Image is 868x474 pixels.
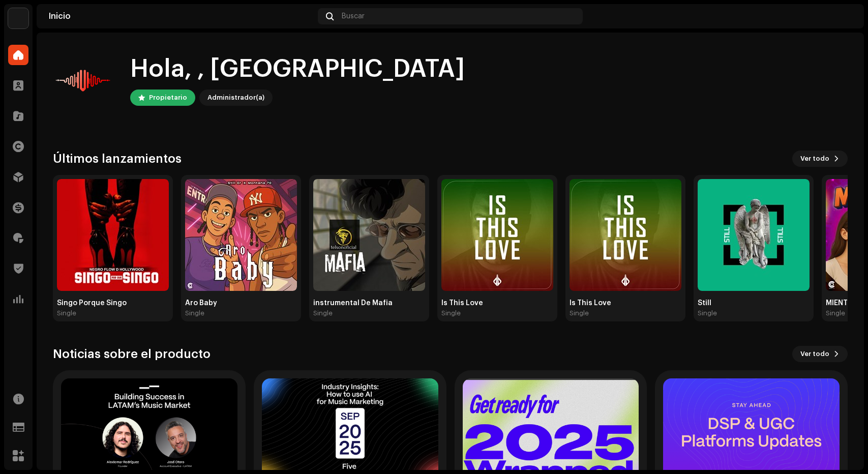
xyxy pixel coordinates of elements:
img: faf5ecf8-b9ed-4029-b615-923327bccd61 [835,8,852,24]
span: Ver todo [800,344,829,364]
h3: Últimos lanzamientos [53,151,182,167]
button: Ver todo [792,151,848,167]
div: Singo Porque Singo [57,299,169,307]
div: Administrador(a) [207,92,264,104]
div: Single [313,309,333,317]
img: 506e0b3b-7343-4804-91b3-fe0772f9b4d6 [185,179,297,291]
div: Single [570,309,589,317]
div: instrumental De Mafia [313,299,425,307]
img: faf5ecf8-b9ed-4029-b615-923327bccd61 [53,49,114,110]
img: 011ffb63-7a03-44f1-aece-f0c078075d99 [698,179,810,291]
button: Ver todo [792,346,848,362]
div: Aro Baby [185,299,297,307]
span: Buscar [342,12,365,20]
img: a7be5db8-6329-406e-985a-ec1da4380331 [570,179,681,291]
div: Single [826,309,845,317]
h3: Noticias sobre el producto [53,346,211,362]
div: Propietario [149,92,187,104]
div: Single [185,309,204,317]
img: 49ef7397-62d3-4feb-8367-f9844ae48cce [313,179,425,291]
img: efe17899-e597-4c86-b47f-de2678312cfe [8,8,28,28]
img: 5bfaa8fe-501c-4ccd-a16f-8d3f188c96d1 [441,179,553,291]
div: Single [441,309,461,317]
div: Single [698,309,717,317]
img: 4cd526af-d45e-40e6-a8d7-ea729d39083f [57,179,169,291]
div: Single [57,309,76,317]
div: Hola, , [GEOGRAPHIC_DATA] [130,53,465,85]
div: Is This Love [441,299,553,307]
div: Is This Love [570,299,681,307]
div: Inicio [49,12,314,20]
span: Ver todo [800,149,829,169]
div: Still [698,299,810,307]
